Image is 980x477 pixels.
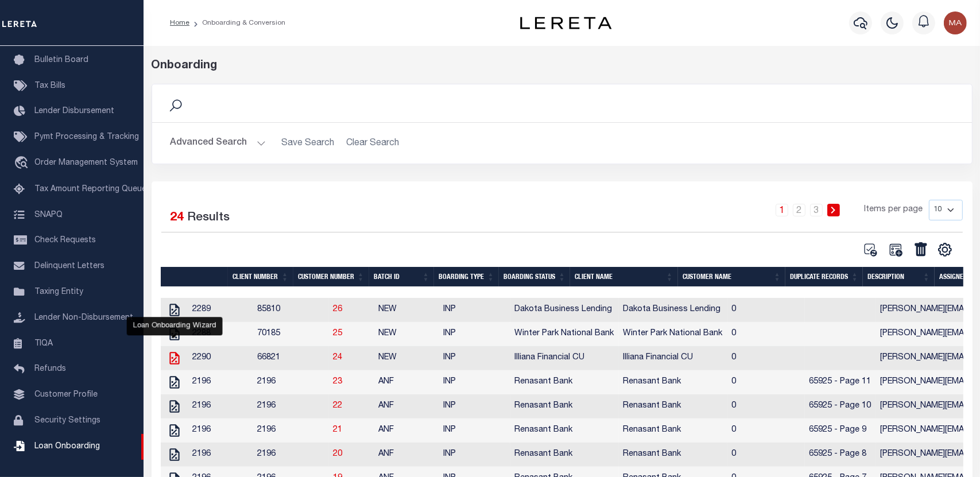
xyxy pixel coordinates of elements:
[865,204,923,216] span: Items per page
[34,133,139,141] span: Pymt Processing & Tracking
[189,18,285,28] li: Onboarding & Conversion
[727,370,805,394] td: 0
[374,346,439,370] td: NEW
[374,394,439,418] td: ANF
[727,394,805,418] td: 0
[34,391,98,399] span: Customer Profile
[439,346,510,370] td: INP
[34,107,114,115] span: Lender Disbursement
[334,378,343,386] a: 23
[434,267,499,286] th: Boarding Type: activate to sort column ascending
[334,426,343,434] a: 21
[34,82,65,90] span: Tax Bills
[439,322,510,346] td: INP
[188,346,253,370] td: 2290
[619,443,727,467] td: Renasant Bank
[34,159,138,167] span: Order Management System
[188,418,253,443] td: 2196
[34,288,83,296] span: Taxing Entity
[727,443,805,467] td: 0
[334,305,343,313] a: 26
[374,322,439,346] td: NEW
[34,314,133,322] span: Lender Non-Disbursement
[34,56,88,64] span: Bulletin Board
[171,132,266,154] button: Advanced Search
[510,370,619,394] td: Renasant Bank
[439,443,510,467] td: INP
[253,322,329,346] td: 70185
[619,394,727,418] td: Renasant Bank
[334,450,343,458] a: 20
[293,267,369,286] th: Customer Number: activate to sort column ascending
[805,418,876,443] td: 65925 - Page 9
[510,394,619,418] td: Renasant Bank
[374,418,439,443] td: ANF
[863,267,935,286] th: Description: activate to sort column ascending
[34,185,146,193] span: Tax Amount Reporting Queue
[253,346,329,370] td: 66821
[253,298,329,322] td: 85810
[727,418,805,443] td: 0
[805,443,876,467] td: 65925 - Page 8
[171,212,184,224] span: 24
[619,298,727,322] td: Dakota Business Lending
[34,211,63,219] span: SNAPQ
[810,204,823,216] a: 3
[510,298,619,322] td: Dakota Business Lending
[785,267,863,286] th: Duplicate Records: activate to sort column ascending
[188,370,253,394] td: 2196
[619,370,727,394] td: Renasant Bank
[253,443,329,467] td: 2196
[228,267,293,286] th: Client Number: activate to sort column ascending
[334,354,343,362] a: 24
[253,370,329,394] td: 2196
[188,298,253,322] td: 2289
[510,346,619,370] td: Illiana Financial CU
[678,267,786,286] th: Customer Name: activate to sort column ascending
[253,394,329,418] td: 2196
[619,418,727,443] td: Renasant Bank
[334,402,343,410] a: 22
[727,346,805,370] td: 0
[510,418,619,443] td: Renasant Bank
[374,298,439,322] td: NEW
[34,236,96,245] span: Check Requests
[619,322,727,346] td: Winter Park National Bank
[499,267,570,286] th: Boarding Status: activate to sort column ascending
[188,394,253,418] td: 2196
[439,298,510,322] td: INP
[152,57,973,75] div: Onboarding
[14,156,32,171] i: travel_explore
[570,267,677,286] th: Client Name: activate to sort column ascending
[619,346,727,370] td: Illiana Financial CU
[439,370,510,394] td: INP
[805,370,876,394] td: 65925 - Page 11
[188,209,230,227] label: Results
[253,418,329,443] td: 2196
[805,394,876,418] td: 65925 - Page 10
[727,298,805,322] td: 0
[510,443,619,467] td: Renasant Bank
[944,11,967,34] img: svg+xml;base64,PHN2ZyB4bWxucz0iaHR0cDovL3d3dy53My5vcmcvMjAwMC9zdmciIHBvaW50ZXItZXZlbnRzPSJub25lIi...
[34,339,53,347] span: TIQA
[34,262,104,270] span: Delinquent Letters
[776,204,788,216] a: 1
[374,443,439,467] td: ANF
[793,204,805,216] a: 2
[127,317,223,335] div: Loan Onboarding Wizard
[520,17,612,29] img: logo-dark.svg
[34,417,100,425] span: Security Settings
[374,370,439,394] td: ANF
[188,443,253,467] td: 2196
[334,329,343,338] a: 25
[510,322,619,346] td: Winter Park National Bank
[34,365,66,373] span: Refunds
[369,267,435,286] th: Batch ID: activate to sort column ascending
[34,443,100,451] span: Loan Onboarding
[170,20,189,26] a: Home
[439,394,510,418] td: INP
[439,418,510,443] td: INP
[727,322,805,346] td: 0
